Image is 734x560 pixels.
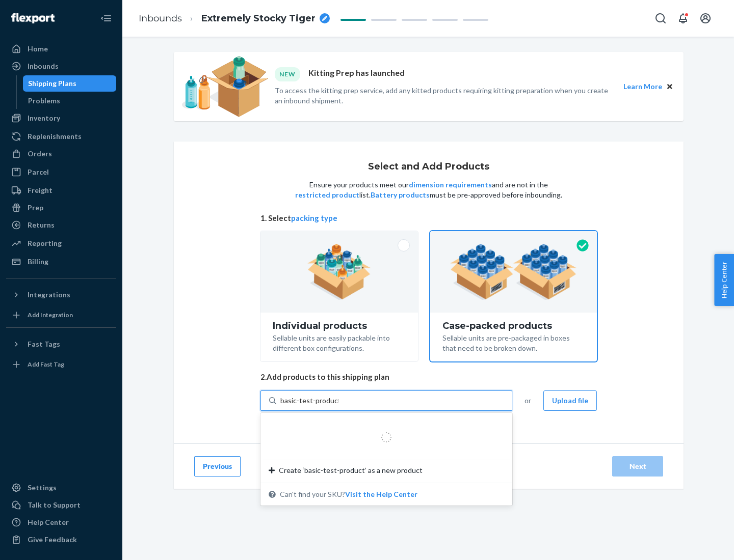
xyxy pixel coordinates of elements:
[275,67,300,81] div: NEW
[6,58,116,74] a: Inbounds
[6,514,116,530] a: Help Center
[6,110,116,126] a: Inventory
[650,8,671,29] button: Open Search Box
[23,93,117,109] a: Problems
[130,4,338,34] ol: breadcrumbs
[6,41,116,57] a: Home
[6,307,116,323] a: Add Integration
[695,8,716,29] button: Open account menu
[623,81,662,92] button: Learn More
[201,12,316,25] span: Extremely Stocky Tiger
[6,146,116,162] a: Orders
[28,483,57,493] div: Settings
[664,81,675,92] button: Close
[442,331,585,353] div: Sellable units are pre-packaged in boxes that need to be broken down.
[28,500,81,510] div: Talk to Support
[11,13,55,23] img: Flexport logo
[6,235,116,251] a: Reporting
[260,213,597,223] span: 1. Select
[28,360,64,369] div: Add Fast Tag
[273,321,406,331] div: Individual products
[28,78,76,89] div: Shipping Plans
[28,238,62,248] div: Reporting
[28,290,70,300] div: Integrations
[28,220,55,230] div: Returns
[28,339,60,349] div: Fast Tags
[28,149,52,159] div: Orders
[6,480,116,496] a: Settings
[28,61,59,71] div: Inbounds
[450,244,577,300] img: case-pack.59cecea509d18c883b923b81aeac6d0b.png
[291,213,337,223] button: packing type
[345,489,417,499] button: Create ‘basic-test-product’ as a new productCan't find your SKU?
[28,311,73,319] div: Add Integration
[308,67,405,81] p: Kitting Prep has launched
[28,96,60,106] div: Problems
[621,461,654,471] div: Next
[273,331,406,353] div: Sellable units are easily packable into different box configurations.
[714,254,734,306] button: Help Center
[6,254,116,270] a: Billing
[6,182,116,199] a: Freight
[280,489,417,499] span: Can't find your SKU?
[28,44,48,54] div: Home
[442,321,585,331] div: Case-packed products
[543,390,597,411] button: Upload file
[368,162,489,172] h1: Select and Add Products
[6,217,116,233] a: Returns
[28,131,82,142] div: Replenishments
[6,164,116,180] a: Parcel
[673,8,693,29] button: Open notifications
[194,456,241,477] button: Previous
[28,113,60,123] div: Inventory
[612,456,663,477] button: Next
[28,257,48,267] div: Billing
[294,180,563,200] p: Ensure your products meet our and are not in the list. must be pre-approved before inbounding.
[260,372,597,382] span: 2. Add products to this shipping plan
[6,336,116,352] button: Fast Tags
[28,185,53,195] div: Freight
[139,13,182,24] a: Inbounds
[28,167,49,177] div: Parcel
[295,190,359,200] button: restricted product
[6,287,116,303] button: Integrations
[6,128,116,145] a: Replenishments
[275,86,614,106] p: To access the kitting prep service, add any kitted products requiring kitting preparation when yo...
[28,203,43,213] div: Prep
[6,497,116,513] a: Talk to Support
[525,396,531,406] span: or
[96,8,116,29] button: Close Navigation
[280,396,339,406] input: Create ‘basic-test-product’ as a new productCan't find your SKU?Visit the Help Center
[6,531,116,548] button: Give Feedback
[28,517,69,527] div: Help Center
[28,535,77,545] div: Give Feedback
[371,190,430,200] button: Battery products
[6,200,116,216] a: Prep
[279,465,423,475] span: Create ‘basic-test-product’ as a new product
[307,244,371,300] img: individual-pack.facf35554cb0f1810c75b2bd6df2d64e.png
[23,75,117,92] a: Shipping Plans
[6,356,116,373] a: Add Fast Tag
[409,180,492,190] button: dimension requirements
